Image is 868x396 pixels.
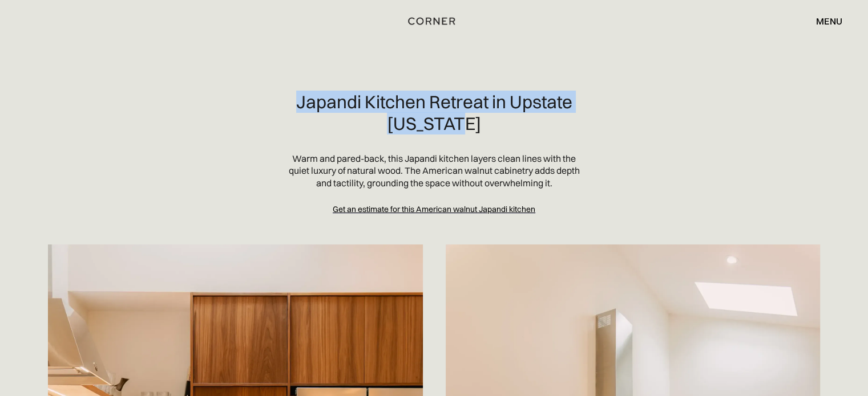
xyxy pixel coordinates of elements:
a: Get an estimate for this American walnut Japandi kitchen [333,204,535,215]
div: menu [816,17,842,26]
a: home [404,14,463,28]
h2: Japandi Kitchen Retreat in Upstate [US_STATE] [288,91,580,134]
div: menu [805,11,842,31]
p: Warm and pared-back, this Japandi kitchen layers clean lines with the quiet luxury of natural woo... [288,153,580,190]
